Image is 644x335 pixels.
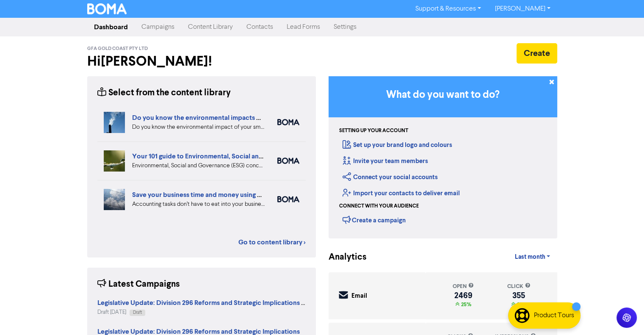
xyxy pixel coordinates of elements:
[277,196,299,202] img: boma_accounting
[240,19,280,36] a: Contacts
[87,3,127,14] img: BOMA Logo
[488,2,557,16] a: [PERSON_NAME]
[351,291,367,301] div: Email
[327,19,363,36] a: Settings
[343,157,428,165] a: Invite your team members
[132,200,265,209] div: Accounting tasks don’t have to eat into your business time. With the right cloud accounting softw...
[135,19,181,36] a: Campaigns
[97,299,340,307] strong: Legislative Update: Division 296 Reforms and Strategic Implications (Duplicated)
[97,86,231,100] div: Select from the content library
[87,53,316,69] h2: Hi [PERSON_NAME] !
[87,46,148,52] span: GFA Gold Coast Pty Ltd
[341,89,544,101] h3: What do you want to do?
[132,123,265,132] div: Do you know the environmental impact of your small business? We highlight four ways you can under...
[132,152,320,161] a: Your 101 guide to Environmental, Social and Governance (ESG)
[339,202,419,210] div: Connect with your audience
[517,43,557,64] button: Create
[343,213,406,226] div: Create a campaign
[329,251,356,264] div: Analytics
[343,173,438,181] a: Connect your social accounts
[97,300,340,307] a: Legislative Update: Division 296 Reforms and Strategic Implications (Duplicated)
[514,253,545,261] span: Last month
[409,2,488,16] a: Support & Resources
[97,278,180,291] div: Latest Campaigns
[133,310,142,315] span: Draft
[132,191,310,199] a: Save your business time and money using cloud accounting
[280,19,327,36] a: Lead Forms
[507,282,530,291] div: click
[343,141,452,149] a: Set up your brand logo and colours
[87,19,135,36] a: Dashboard
[238,237,306,247] a: Go to content library >
[602,294,644,335] iframe: Chat Widget
[339,127,408,135] div: Setting up your account
[132,161,265,170] div: Environmental, Social and Governance (ESG) concerns are a vital part of running a business. Our 1...
[132,114,309,122] a: Do you know the environmental impacts of your business?
[181,19,240,36] a: Content Library
[459,301,471,308] span: 25%
[277,119,299,125] img: boma
[97,308,306,316] div: Draft [DATE]
[329,76,557,238] div: Getting Started in BOMA
[343,189,460,197] a: Import your contacts to deliver email
[453,292,474,299] div: 2469
[453,282,474,291] div: open
[515,301,526,308] span: 22%
[277,158,299,164] img: boma
[508,249,557,266] a: Last month
[507,292,530,299] div: 355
